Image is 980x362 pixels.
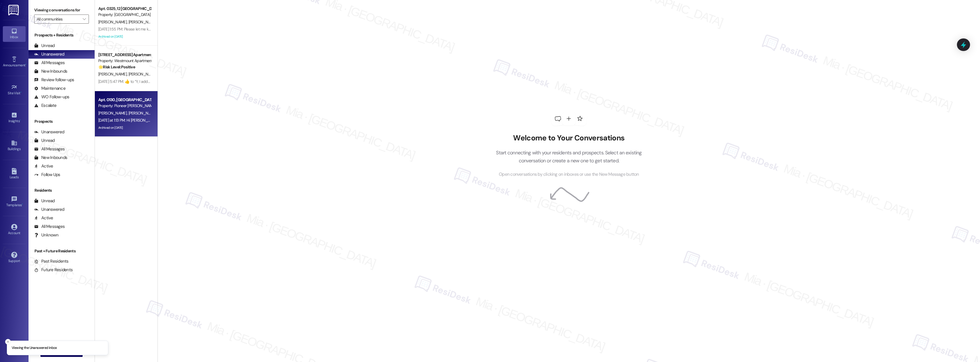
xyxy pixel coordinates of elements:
div: Property: Pioneer [PERSON_NAME] [98,103,151,109]
div: Prospects [28,118,95,124]
div: WO Follow-ups [34,94,69,100]
div: Future Residents [34,267,73,273]
div: New Inbounds [34,68,67,74]
span: • [22,202,23,206]
div: Active [34,163,53,169]
strong: 🌟 Risk Level: Positive [98,64,135,69]
div: Past Residents [34,258,69,264]
span: [PERSON_NAME] [128,111,157,116]
div: Review follow-ups [34,77,74,83]
a: Leads [3,166,26,182]
span: [PERSON_NAME] [98,19,128,24]
div: Unread [34,43,55,49]
div: Maintenance [34,85,66,91]
span: [PERSON_NAME] [128,19,157,24]
div: All Messages [34,60,65,66]
a: Account [3,222,26,238]
div: [DATE] at 1:13 PM: Hi [PERSON_NAME] and [PERSON_NAME]! I'm checking in on your latest work order ... [98,118,476,123]
p: Viewing the Unanswered inbox [12,345,57,351]
div: Property: [GEOGRAPHIC_DATA] [98,12,151,18]
a: Templates • [3,194,26,210]
div: Prospects + Residents [28,32,95,38]
div: Apt. 0325, 12 [GEOGRAPHIC_DATA] [98,6,151,12]
span: Open conversations by clicking on inboxes or use the New Message button [499,171,639,178]
div: [STREET_ADDRESS] Apartment Homes [98,52,151,58]
label: Viewing conversations for [34,6,89,15]
div: [DATE] 5:47 PM: ​👍​ to “ Y, I addressed that in the completed work orders, it was pertaining to t... [98,79,333,84]
div: Residents [28,187,95,193]
span: • [20,118,21,122]
span: [PERSON_NAME] [98,111,128,116]
a: Support [3,250,26,265]
div: Archived on [DATE] [98,124,152,131]
h2: Welcome to Your Conversations [487,134,650,143]
div: Unanswered [34,51,64,57]
p: Start connecting with your residents and prospects. Select an existing conversation or create a n... [487,149,650,165]
div: Unanswered [34,129,64,135]
span: • [25,62,26,66]
span: [PERSON_NAME] [98,71,128,77]
div: All Messages [34,146,65,152]
i:  [83,17,86,21]
div: Archived on [DATE] [98,33,152,40]
img: ResiDesk Logo [8,5,20,15]
a: Insights • [3,110,26,126]
div: [DATE] 1:55 PM: Please let me know When does the pool close for humans? [98,26,221,32]
div: Follow Ups [34,172,60,178]
button: Close toast [5,339,11,345]
div: Unanswered [34,206,64,212]
div: New Inbounds [34,155,67,161]
div: Unknown [34,232,58,238]
div: Property: Westmount Apartments [98,58,151,64]
div: Past + Future Residents [28,248,95,254]
div: Active [34,215,53,221]
input: All communities [37,15,80,24]
div: Apt. 0130, [GEOGRAPHIC_DATA][PERSON_NAME] [98,97,151,103]
div: Escalate [34,103,56,109]
a: Buildings [3,138,26,154]
div: Unread [34,198,55,204]
span: [PERSON_NAME] [128,71,157,77]
div: Unread [34,138,55,144]
span: • [21,90,21,94]
div: All Messages [34,224,65,230]
a: Inbox [3,26,26,42]
a: Site Visit • [3,82,26,98]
